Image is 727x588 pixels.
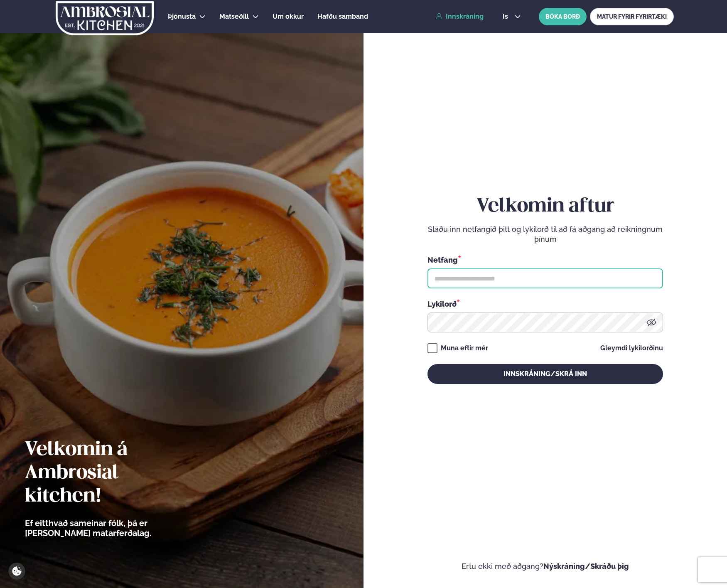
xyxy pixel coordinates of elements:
[600,345,663,352] a: Gleymdi lykilorðinu
[317,12,368,22] a: Hafðu samband
[168,12,196,22] a: Þjónusta
[427,224,663,244] p: Sláðu inn netfangið þitt og lykilorð til að fá aðgang að reikningnum þínum
[25,438,197,508] h2: Velkomin á Ambrosial kitchen!
[219,12,249,20] span: Matseðill
[273,12,304,20] span: Um okkur
[8,563,25,580] a: Cookie settings
[168,12,196,20] span: Þjónusta
[590,8,674,25] a: MATUR FYRIR FYRIRTÆKI
[436,13,484,20] a: Innskráning
[503,13,511,20] span: is
[317,12,368,20] span: Hafðu samband
[427,364,663,384] button: Innskráning/Skrá inn
[55,1,155,35] img: logo
[496,13,527,20] button: is
[219,12,249,22] a: Matseðill
[25,518,197,538] p: Ef eitthvað sameinar fólk, þá er [PERSON_NAME] matarferðalag.
[273,12,304,22] a: Um okkur
[543,562,629,571] a: Nýskráning/Skráðu þig
[427,298,663,309] div: Lykilorð
[427,254,663,265] div: Netfang
[539,8,587,25] button: BÓKA BORÐ
[388,561,702,571] p: Ertu ekki með aðgang?
[427,195,663,218] h2: Velkomin aftur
